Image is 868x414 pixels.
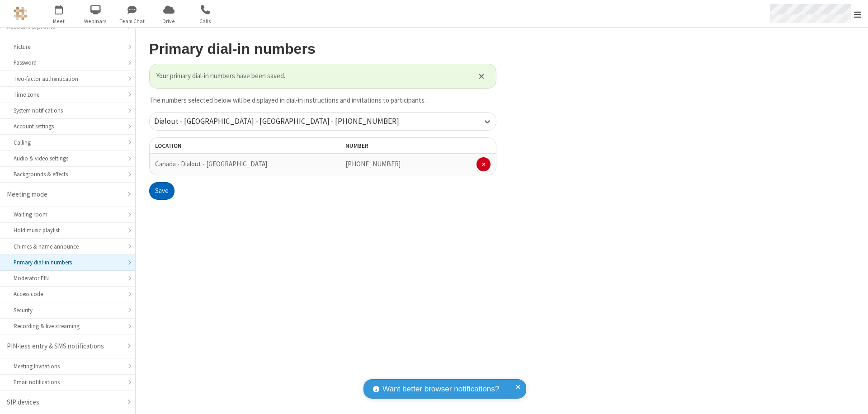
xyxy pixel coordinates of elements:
div: Email notifications [14,378,122,386]
div: Recording & live streaming [14,322,122,330]
th: Number [340,137,496,154]
div: SIP devices [7,397,122,408]
div: Backgrounds & effects [14,170,122,179]
span: Dialout - [GEOGRAPHIC_DATA] - [GEOGRAPHIC_DATA] - [PHONE_NUMBER] [154,116,399,126]
div: Calling [14,138,122,147]
div: Security [14,306,122,315]
div: Primary dial-in numbers [14,258,122,267]
div: Audio & video settings [14,154,122,163]
span: Your primary dial-in numbers have been saved. [156,71,467,81]
div: Picture [14,42,122,51]
span: Meet [42,17,76,25]
span: Drive [152,17,186,25]
div: Two-factor authentication [14,75,122,83]
span: Webinars [79,17,113,25]
button: Save [149,182,175,200]
div: PIN-less entry & SMS notifications [7,341,122,352]
p: The numbers selected below will be displayed in dial-in instructions and invitations to participa... [149,95,496,106]
div: Hold music playlist [14,226,122,235]
div: Chimes & name announce [14,242,122,251]
div: Waiting room [14,210,122,219]
span: Want better browser notifications? [382,383,499,395]
div: System notifications [14,106,122,115]
div: Access code [14,290,122,298]
img: QA Selenium DO NOT DELETE OR CHANGE [14,7,27,20]
button: Close alert [474,69,489,83]
td: Canada - Dialout - [GEOGRAPHIC_DATA] [149,154,288,175]
div: Meeting mode [7,189,122,200]
span: [PHONE_NUMBER] [345,160,401,168]
div: Password [14,58,122,67]
div: Account settings [14,122,122,131]
div: Meeting Invitations [14,362,122,371]
div: Moderator PIN [14,274,122,282]
span: Calls [189,17,222,25]
h2: Primary dial-in numbers [149,41,496,57]
span: Team Chat [115,17,149,25]
th: Location [149,137,288,154]
div: Time zone [14,90,122,99]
